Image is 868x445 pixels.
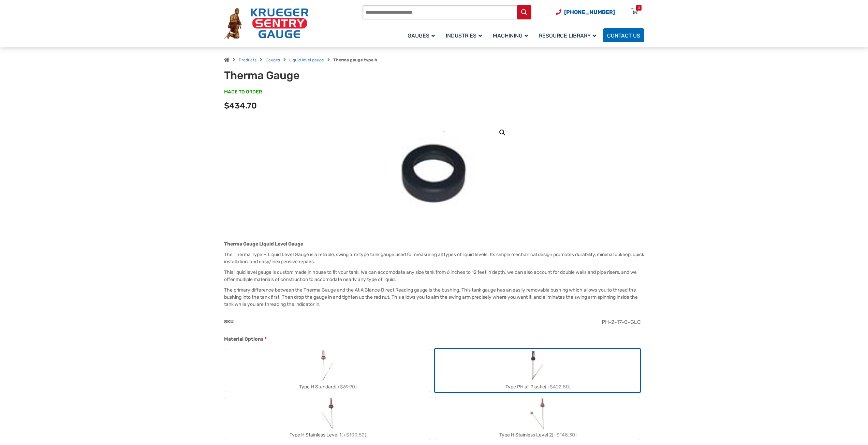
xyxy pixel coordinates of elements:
[266,58,280,62] a: Gauges
[607,32,640,39] span: Contact Us
[435,430,640,440] div: Type H Stainless Level 2
[435,349,640,392] label: Type PH all Plastic
[408,32,435,39] span: Gauges
[289,58,324,62] a: Liquid level gauge
[335,384,357,390] span: (+$69.90)
[224,336,264,342] span: Material Options
[224,251,644,265] p: The Therma Type H Liquid Level Gauge is a reliable, swing arm type tank gauge used for measuring ...
[435,397,640,440] label: Type H Stainless Level 2
[638,5,640,11] div: 0
[489,27,535,43] a: Machining
[224,69,392,82] h1: Therma Gauge
[394,121,474,223] img: Therma Gauge - Image 13
[602,319,641,325] span: PH-2-17-0-GLC
[341,432,366,438] span: (+$100.50)
[224,319,234,325] span: SKU
[435,382,640,392] div: Type PH all Plastic
[224,269,644,283] p: This liquid level gauge is custom made in house to fit your tank. We can accomodate any size tank...
[224,101,257,110] span: $434.70
[225,397,430,440] label: Type H Stainless Level 1
[603,28,644,42] a: Contact Us
[545,384,571,390] span: (+$422.80)
[333,58,377,62] strong: Therma gauge type h
[446,32,482,39] span: Industries
[496,127,509,139] a: View full-screen image gallery
[552,432,577,438] span: (+$148.30)
[225,430,430,440] div: Type H Stainless Level 1
[535,27,603,43] a: Resource Library
[556,8,615,16] a: Phone Number (920) 434-8860
[539,32,596,39] span: Resource Library
[224,286,644,308] p: The primary difference between the Therma Gauge and the At A Glance Direct Reading gauge is the b...
[224,241,303,247] strong: Therma Gauge Liquid Level Gauge
[265,336,267,343] abbr: required
[225,349,430,392] label: Type H Standard
[442,27,489,43] a: Industries
[225,382,430,392] div: Type H Standard
[493,32,528,39] span: Machining
[224,89,262,95] span: MADE TO ORDER
[224,8,309,39] img: Krueger Sentry Gauge
[403,27,442,43] a: Gauges
[564,9,615,15] span: [PHONE_NUMBER]
[239,58,256,62] a: Products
